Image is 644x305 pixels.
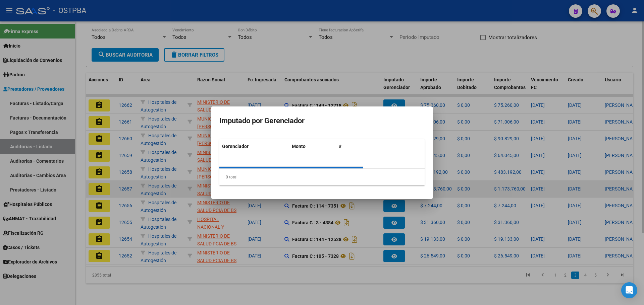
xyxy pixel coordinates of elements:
span: # [339,144,341,149]
h3: Imputado por Gerenciador [219,115,425,127]
span: Gerenciador [222,144,249,149]
datatable-header-cell: Monto [289,139,336,154]
datatable-header-cell: # [336,139,363,154]
span: Monto [292,144,306,149]
div: Open Intercom Messenger [621,282,637,298]
datatable-header-cell: Gerenciador [219,139,289,154]
div: 0 total [219,169,425,185]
